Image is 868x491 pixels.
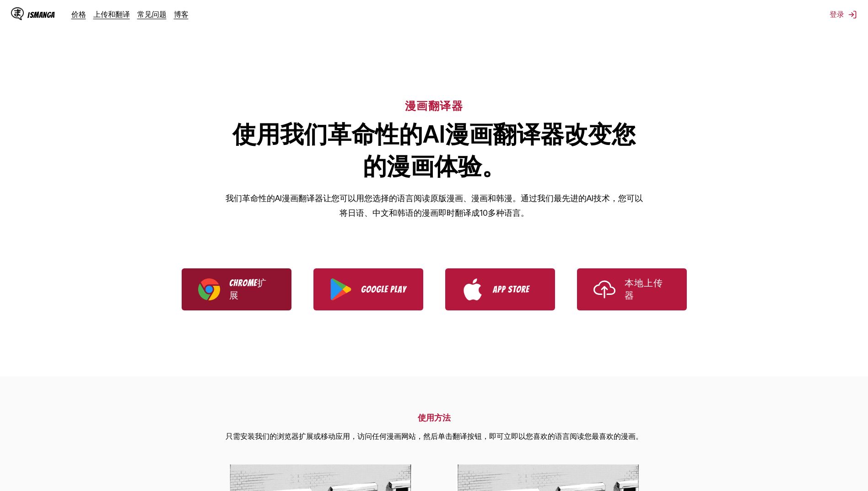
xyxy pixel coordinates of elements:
[11,7,24,20] img: IsManga Logo
[830,10,857,20] button: 登录
[361,284,407,294] p: Google Play
[577,268,687,310] a: Use IsManga Local Uploader
[330,278,352,300] img: Google Play logo
[226,412,643,423] h2: 使用方法
[462,278,484,300] img: App Store logo
[405,99,463,113] h6: 漫画翻译器
[445,268,555,310] a: Download IsManga from App Store
[313,268,423,310] a: Download IsManga from Google Play
[11,7,71,22] a: IsManga LogoIsManga
[174,10,189,19] a: 博客
[493,284,539,294] p: App Store
[226,431,643,443] p: 只需安装我们的浏览器扩展或移动应用，访问任何漫画网站，然后单击翻译按钮，即可立即以您喜欢的语言阅读您最喜欢的漫画。
[137,10,167,19] a: 常见问题
[71,10,86,19] a: 价格
[198,278,220,300] img: Chrome logo
[93,10,130,19] a: 上传和翻译
[593,278,615,300] img: Upload icon
[625,277,670,302] p: 本地上传器
[848,10,857,19] img: Sign out
[182,268,291,310] a: Download IsManga Chrome Extension
[229,277,275,302] p: Chrome扩展
[27,11,55,19] div: IsManga
[224,119,645,183] h1: 使用我们革命性的AI漫画翻译器改变您的漫画体验。
[224,191,645,220] p: 我们革命性的AI漫画翻译器让您可以用您选择的语言阅读原版漫画、漫画和韩漫。通过我们最先进的AI技术，您可以将日语、中文和韩语的漫画即时翻译成10多种语言。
